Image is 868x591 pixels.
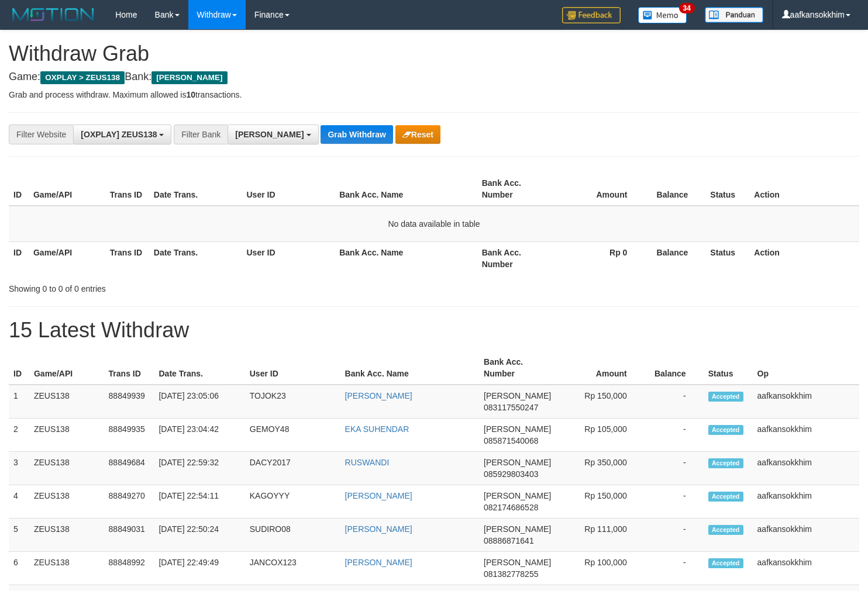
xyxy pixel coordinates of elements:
th: Game/API [29,241,105,275]
td: - [645,419,704,452]
th: Status [705,172,749,206]
span: Accepted [708,525,743,535]
td: [DATE] 23:04:42 [154,419,244,452]
td: No data available in table [9,206,859,242]
td: [DATE] 22:50:24 [154,519,244,552]
button: [OXPLAY] ZEUS138 [73,125,171,144]
td: ZEUS138 [29,485,104,519]
span: Accepted [708,558,743,568]
td: 6 [9,552,29,585]
td: ZEUS138 [29,452,104,485]
th: Balance [645,241,705,275]
h1: 15 Latest Withdraw [9,319,859,342]
td: Rp 105,000 [556,419,645,452]
span: Accepted [708,392,743,402]
th: Op [753,351,859,385]
td: KAGOYYY [245,485,340,519]
th: Trans ID [104,351,154,385]
td: 88849684 [104,452,154,485]
a: [PERSON_NAME] [345,491,412,500]
a: [PERSON_NAME] [345,391,412,400]
td: aafkansokkhim [753,419,859,452]
a: RUSWANDI [345,458,390,467]
th: Bank Acc. Name [340,351,479,385]
td: 3 [9,452,29,485]
h1: Withdraw Grab [9,42,859,65]
td: Rp 150,000 [556,485,645,519]
td: Rp 350,000 [556,452,645,485]
span: Copy 085871540068 to clipboard [484,436,538,445]
th: ID [9,351,29,385]
img: Feedback.jpg [562,7,621,23]
td: SUDIRO08 [245,519,340,552]
th: Bank Acc. Number [479,351,556,385]
button: Grab Withdraw [321,125,392,144]
td: aafkansokkhim [753,519,859,552]
span: OXPLAY > ZEUS138 [40,71,125,84]
div: Filter Website [9,125,73,144]
td: Rp 100,000 [556,552,645,585]
th: Trans ID [105,241,149,275]
td: aafkansokkhim [753,452,859,485]
th: Bank Acc. Name [335,241,477,275]
td: 88849031 [104,519,154,552]
td: 88849939 [104,385,154,419]
th: Status [704,351,753,385]
span: 34 [679,3,695,13]
td: - [645,485,704,519]
th: Balance [645,172,705,206]
h4: Game: Bank: [9,71,859,83]
button: [PERSON_NAME] [228,125,318,144]
a: [PERSON_NAME] [345,558,412,567]
td: Rp 150,000 [556,385,645,419]
td: ZEUS138 [29,385,104,419]
span: [PERSON_NAME] [235,130,304,139]
th: Date Trans. [149,172,242,206]
th: User ID [242,172,335,206]
p: Grab and process withdraw. Maximum allowed is transactions. [9,89,859,101]
span: [PERSON_NAME] [484,491,551,500]
th: Amount [554,172,645,206]
img: MOTION_logo.png [9,6,98,23]
span: Accepted [708,492,743,502]
td: [DATE] 22:54:11 [154,485,244,519]
span: [PERSON_NAME] [484,424,551,434]
td: ZEUS138 [29,519,104,552]
th: User ID [245,351,340,385]
td: [DATE] 23:05:06 [154,385,244,419]
span: Copy 083117550247 to clipboard [484,403,538,412]
th: Trans ID [105,172,149,206]
span: [PERSON_NAME] [484,524,551,534]
td: - [645,519,704,552]
button: Reset [395,125,440,144]
td: 5 [9,519,29,552]
span: [PERSON_NAME] [484,458,551,467]
th: Action [749,172,859,206]
th: Rp 0 [554,241,645,275]
span: Accepted [708,425,743,435]
td: 2 [9,419,29,452]
th: Game/API [29,351,104,385]
td: 88849270 [104,485,154,519]
td: GEMOY48 [245,419,340,452]
span: [PERSON_NAME] [151,71,227,84]
td: 88849935 [104,419,154,452]
span: Copy 085929803403 to clipboard [484,469,538,479]
span: [PERSON_NAME] [484,558,551,567]
th: Game/API [29,172,105,206]
td: Rp 111,000 [556,519,645,552]
th: Balance [645,351,704,385]
th: Bank Acc. Name [335,172,477,206]
th: ID [9,172,29,206]
td: [DATE] 22:49:49 [154,552,244,585]
th: Action [749,241,859,275]
td: aafkansokkhim [753,485,859,519]
td: 4 [9,485,29,519]
img: panduan.png [705,7,763,23]
td: DACY2017 [245,452,340,485]
td: aafkansokkhim [753,552,859,585]
span: [OXPLAY] ZEUS138 [81,130,157,139]
td: ZEUS138 [29,419,104,452]
img: Button%20Memo.svg [638,7,687,23]
span: Copy 081382778255 to clipboard [484,569,538,579]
